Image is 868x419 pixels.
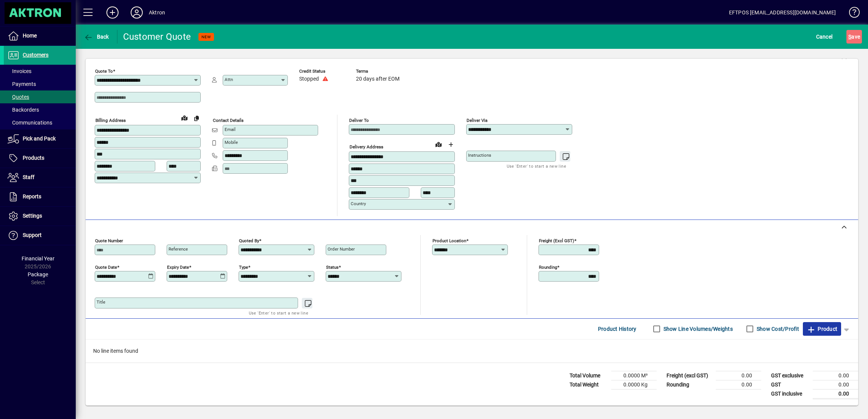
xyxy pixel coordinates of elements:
[4,207,76,226] a: Settings
[167,264,189,269] mat-label: Expiry date
[23,155,44,161] span: Products
[507,162,566,170] mat-hint: Use 'Enter' to start a new line
[23,52,48,58] span: Customers
[169,246,188,252] mat-label: Reference
[356,76,400,82] span: 20 days after EOM
[28,271,48,277] span: Package
[76,30,117,44] app-page-header-button: Back
[432,138,445,150] a: View on map
[843,2,859,26] a: Knowledge Base
[663,371,716,380] td: Freight (excl GST)
[468,153,491,158] mat-label: Instructions
[816,31,833,43] span: Cancel
[326,264,339,269] mat-label: Status
[767,380,813,389] td: GST
[190,112,203,124] button: Copy to Delivery address
[84,34,109,40] span: Back
[23,193,41,199] span: Reports
[95,69,113,74] mat-label: Quote To
[4,187,76,206] a: Reports
[445,139,457,151] button: Choose address
[225,127,236,132] mat-label: Email
[848,34,851,40] span: S
[249,308,308,317] mat-hint: Use 'Enter' to start a new line
[225,77,233,82] mat-label: Attn
[814,30,835,44] button: Cancel
[178,112,190,124] a: View on map
[611,380,657,389] td: 0.0000 Kg
[4,26,76,45] a: Home
[4,129,76,148] a: Pick and Pack
[125,6,149,19] button: Profile
[23,33,37,39] span: Home
[201,34,211,39] span: NEW
[767,389,813,399] td: GST inclusive
[767,371,813,380] td: GST exclusive
[86,340,858,363] div: No line items found
[328,246,355,252] mat-label: Order number
[467,118,487,123] mat-label: Deliver via
[239,238,259,243] mat-label: Quoted by
[299,76,319,82] span: Stopped
[23,174,34,180] span: Staff
[23,136,56,142] span: Pick and Pack
[100,6,125,19] button: Add
[97,299,105,305] mat-label: Title
[4,103,76,116] a: Backorders
[349,118,369,123] mat-label: Deliver To
[4,226,76,245] a: Support
[611,371,657,380] td: 0.0000 M³
[123,31,191,43] div: Customer Quote
[8,94,29,100] span: Quotes
[803,322,841,336] button: Product
[846,30,862,44] button: Save
[539,264,557,269] mat-label: Rounding
[755,325,799,333] label: Show Cost/Profit
[4,78,76,90] a: Payments
[95,238,123,243] mat-label: Quote number
[299,69,345,74] span: Credit status
[4,90,76,103] a: Quotes
[22,255,55,262] span: Financial Year
[716,380,761,389] td: 0.00
[595,322,640,336] button: Product History
[716,371,761,380] td: 0.00
[351,201,366,206] mat-label: Country
[8,81,36,87] span: Payments
[539,238,574,243] mat-label: Freight (excl GST)
[82,30,111,44] button: Back
[8,68,31,74] span: Invoices
[95,264,117,269] mat-label: Quote date
[663,380,716,389] td: Rounding
[729,6,836,19] div: EFTPOS [EMAIL_ADDRESS][DOMAIN_NAME]
[813,389,858,399] td: 0.00
[4,168,76,187] a: Staff
[813,371,858,380] td: 0.00
[8,107,39,113] span: Backorders
[4,65,76,78] a: Invoices
[23,232,42,238] span: Support
[23,213,42,219] span: Settings
[225,140,238,145] mat-label: Mobile
[239,264,248,269] mat-label: Type
[149,6,165,19] div: Aktron
[4,149,76,168] a: Products
[8,120,52,126] span: Communications
[4,116,76,129] a: Communications
[662,325,733,333] label: Show Line Volumes/Weights
[813,380,858,389] td: 0.00
[807,323,837,335] span: Product
[848,31,860,43] span: ave
[566,380,611,389] td: Total Weight
[356,69,401,74] span: Terms
[432,238,466,243] mat-label: Product location
[566,371,611,380] td: Total Volume
[598,323,637,335] span: Product History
